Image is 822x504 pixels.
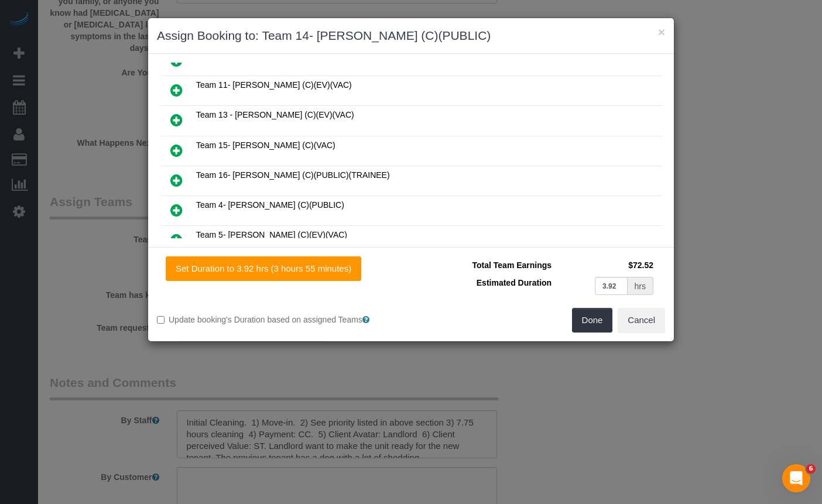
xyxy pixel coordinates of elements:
span: Team 13 - [PERSON_NAME] (C)(EV)(VAC) [196,110,354,119]
span: Team 4- [PERSON_NAME] (C)(PUBLIC) [196,200,344,210]
td: Total Team Earnings [420,256,554,274]
span: Estimated Duration [477,278,552,287]
input: Update booking's Duration based on assigned Teams [157,316,165,324]
button: Set Duration to 3.92 hrs (3 hours 55 minutes) [166,256,361,281]
label: Update booking's Duration based on assigned Teams [157,314,402,325]
span: Team 15- [PERSON_NAME] (C)(VAC) [196,140,335,150]
span: 6 [806,464,816,474]
button: Done [572,308,613,332]
iframe: Intercom live chat [782,464,810,492]
span: Team 16- [PERSON_NAME] (C)(PUBLIC)(TRAINEE) [196,170,390,180]
span: Team 5- [PERSON_NAME] (C)(EV)(VAC) [196,230,347,239]
button: × [658,26,665,38]
button: Cancel [618,308,665,332]
td: $72.52 [554,256,656,274]
span: Team 11- [PERSON_NAME] (C)(EV)(VAC) [196,80,352,90]
div: hrs [628,277,653,295]
h3: Assign Booking to: Team 14- [PERSON_NAME] (C)(PUBLIC) [157,27,665,44]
